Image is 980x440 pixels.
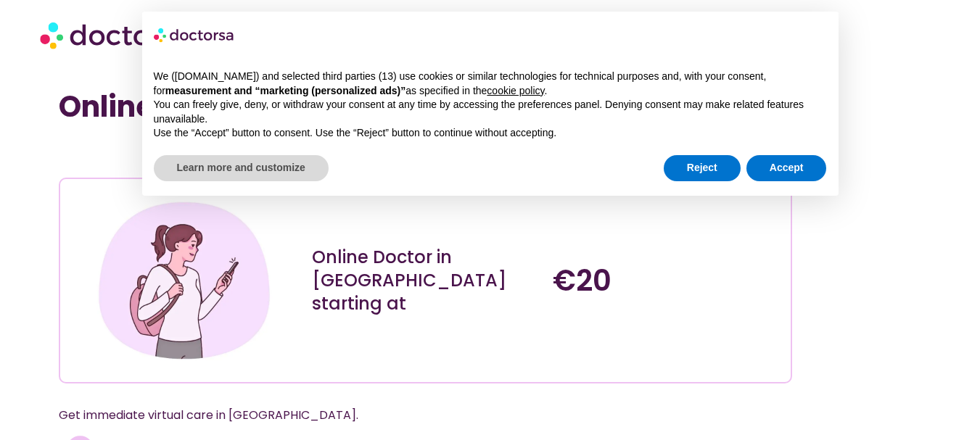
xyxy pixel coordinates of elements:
img: Illustration depicting a young woman in a casual outfit, engaged with her smartphone. She has a p... [94,190,275,371]
button: Reject [664,155,741,181]
img: logo [154,23,235,46]
button: Accept [746,155,827,181]
strong: measurement and “marketing (personalized ads)” [165,85,405,96]
p: We ([DOMAIN_NAME]) and selected third parties (13) use cookies or similar technologies for techni... [154,70,827,98]
p: You can freely give, deny, or withdraw your consent at any time by accessing the preferences pane... [154,98,827,126]
button: Learn more and customize [154,155,329,181]
h1: Online Doctor Near Me [GEOGRAPHIC_DATA] [59,89,792,124]
p: Get immediate virtual care in [GEOGRAPHIC_DATA]. [59,405,757,426]
div: Online Doctor in [GEOGRAPHIC_DATA] starting at [312,246,538,315]
iframe: Customer reviews powered by Trustpilot [66,146,284,163]
p: Use the “Accept” button to consent. Use the “Reject” button to continue without accepting. [154,126,827,141]
h4: €20 [553,263,779,298]
a: cookie policy [487,85,544,96]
